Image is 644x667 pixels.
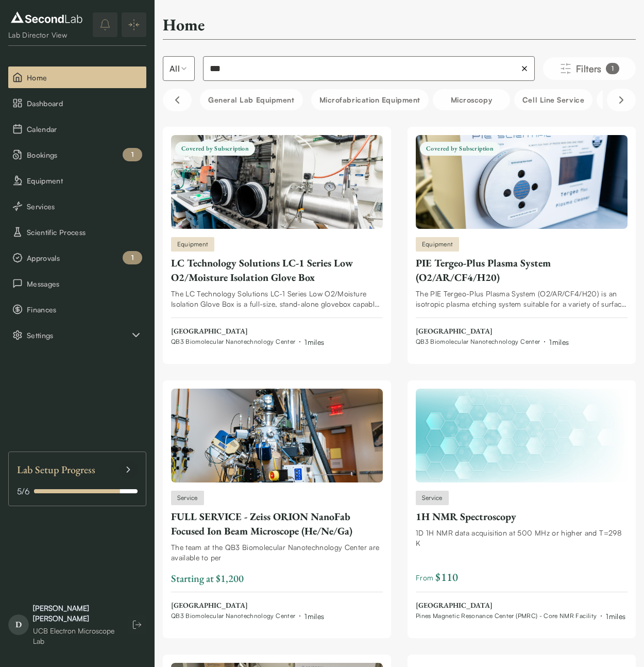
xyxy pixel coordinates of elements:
button: Expand/Collapse sidebar [122,12,146,37]
img: FULL SERVICE - Zeiss ORION NanoFab Focused Ion Beam Microscope (He/Ne/Ga) [171,389,383,482]
span: Calendar [27,124,142,135]
span: 5 / 6 [17,485,30,497]
span: Bookings [27,149,142,160]
div: LC Technology Solutions LC-1 Series Low O2/Moisture Isolation Glove Box [171,256,383,285]
span: Dashboard [27,98,142,109]
span: Messages [27,278,142,289]
div: FULL SERVICE - Zeiss ORION NanoFab Focused Ion Beam Microscope (He/Ne/Ga) [171,509,383,538]
div: 1 miles [304,337,324,347]
span: From [416,570,459,586]
button: Cell line service [514,89,592,110]
span: Home [27,72,142,83]
button: Dashboard [8,92,146,114]
img: PIE Tergeo-Plus Plasma System (O2/AR/CF4/H20) [416,135,628,229]
a: LC Technology Solutions LC-1 Series Low O2/Moisture Isolation Glove BoxCovered by SubscriptionEqu... [171,135,383,347]
a: FULL SERVICE - Zeiss ORION NanoFab Focused Ion Beam Microscope (He/Ne/Ga)ServiceFULL SERVICE - Ze... [171,389,383,622]
span: Service [177,493,198,503]
div: The LC Technology Solutions LC-1 Series Low O2/Moisture Isolation Glove Box is a full-size, stand... [171,289,383,309]
button: Calendar [8,118,146,140]
span: Starting at $1,200 [171,572,244,585]
span: Scientific Process [27,227,142,238]
button: Equipment [8,170,146,191]
span: QB3 Biomolecular Nanotechnology Center [171,612,295,620]
div: Lab Director View [8,30,85,40]
span: QB3 Biomolecular Nanotechnology Center [171,338,295,346]
span: $ 110 [435,570,458,586]
span: Filters [576,61,602,76]
h2: Home [163,14,205,35]
div: 1 miles [606,611,625,622]
button: notifications [93,12,117,37]
span: QB3 Biomolecular Nanotechnology Center [416,338,540,346]
span: Equipment [177,240,208,249]
span: Lab Setup Progress [17,460,95,479]
span: Equipment [422,240,453,249]
button: Finances [8,298,146,320]
a: 1H NMR SpectroscopyService1H NMR Spectroscopy1D 1H NMR data acquisition at 500 MHz or higher and ... [416,389,628,622]
button: Approvals [8,247,146,269]
span: Equipment [27,175,142,186]
span: Covered by Subscription [175,142,255,156]
div: 1 miles [304,611,324,622]
div: The team at the QB3 Biomolecular Nanotechnology Center are available to per [171,542,383,563]
img: LC Technology Solutions LC-1 Series Low O2/Moisture Isolation Glove Box [171,135,383,229]
span: Approvals [27,253,142,263]
span: Settings [27,330,130,341]
div: 1 miles [549,337,569,347]
span: Covered by Subscription [420,142,500,156]
span: D [8,614,29,635]
button: Select listing type [163,56,195,81]
div: 1 [123,251,142,264]
div: 1 [606,63,619,74]
span: [GEOGRAPHIC_DATA] [416,601,625,611]
span: Pines Magnetic Resonance Center (PMRC) - Core NMR Facility [416,612,597,620]
button: General Lab equipment [200,89,303,110]
button: Scroll right [607,89,636,111]
button: Services [8,195,146,217]
div: The PIE Tergeo-Plus Plasma System (O2/AR/CF4/H20) is an isotropic plasma etching system suitable ... [416,289,628,309]
div: UCB Electron Microscope Lab [33,626,117,646]
button: Scientific Process [8,221,146,243]
div: PIE Tergeo-Plus Plasma System (O2/AR/CF4/H20) [416,256,628,285]
button: Scroll left [163,89,192,111]
span: Services [27,201,142,212]
span: [GEOGRAPHIC_DATA] [416,326,569,337]
button: Microscopy [433,89,510,110]
img: logo [8,9,85,26]
span: [GEOGRAPHIC_DATA] [171,326,324,337]
div: [PERSON_NAME] [PERSON_NAME] [33,603,117,624]
button: Messages [8,273,146,294]
div: Settings sub items [8,324,146,346]
span: Service [422,493,443,503]
div: 1D 1H NMR data acquisition at 500 MHz or higher and T=298 K [416,528,628,548]
button: Filters [543,57,636,80]
button: Bookings 1 pending [8,144,146,165]
span: Finances [27,304,142,315]
button: Home [8,66,146,88]
button: Microfabrication Equipment [311,89,429,110]
a: PIE Tergeo-Plus Plasma System (O2/AR/CF4/H20)Covered by SubscriptionEquipmentPIE Tergeo-Plus Plas... [416,135,628,347]
button: Settings [8,324,146,346]
button: Log out [128,615,146,634]
div: 1H NMR Spectroscopy [416,509,628,524]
